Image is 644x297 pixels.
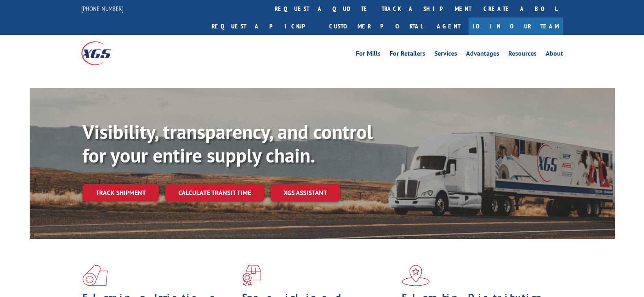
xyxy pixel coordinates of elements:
a: [PHONE_NUMBER] [81,4,124,13]
a: Join Our Team [468,17,563,35]
a: Customer Portal [323,17,429,35]
a: For Retailers [390,50,425,59]
a: Track shipment [82,184,159,201]
img: xgs-icon-focused-on-flooring-red [242,265,261,286]
img: xgs-icon-flagship-distribution-model-red [402,265,430,286]
a: Agent [429,17,468,35]
a: Services [434,50,457,59]
img: xgs-icon-total-supply-chain-intelligence-red [82,265,108,286]
a: Request a pickup [206,17,323,35]
b: Visibility, transparency, and control for your entire supply chain. [82,119,373,168]
a: XGS ASSISTANT [271,184,340,202]
a: Calculate transit time [165,184,264,202]
a: Resources [508,50,537,59]
a: Advantages [466,50,499,59]
a: About [546,50,563,59]
a: For Mills [356,50,381,59]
